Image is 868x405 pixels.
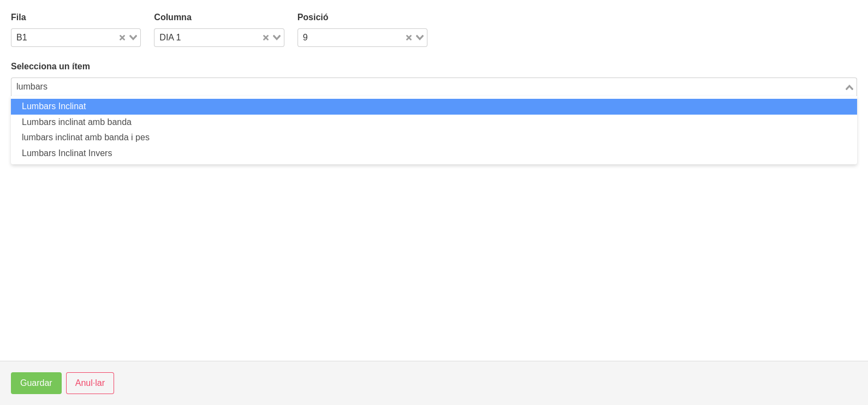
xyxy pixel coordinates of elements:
[11,11,141,24] label: Fila
[31,31,117,44] input: Search for option
[11,130,857,146] li: lumbars inclinat amb banda i pes
[185,31,260,44] input: Search for option
[312,31,403,44] input: Search for option
[298,11,427,24] label: Posició
[16,32,27,44] span: B1
[11,372,62,394] button: Guardar
[11,28,141,47] div: Search for option
[154,28,284,47] div: Search for option
[11,78,857,96] div: Search for option
[303,32,308,44] span: 9
[154,11,284,24] label: Columna
[11,146,857,162] li: Lumbars Inclinat Invers
[159,32,181,44] span: DIA 1
[298,28,427,47] div: Search for option
[11,99,857,115] li: Lumbars Inclinat
[120,34,125,42] button: Clear Selected
[263,34,269,42] button: Clear Selected
[13,80,843,93] input: Search for option
[20,377,52,390] span: Guardar
[406,34,412,42] button: Clear Selected
[66,372,114,394] button: Anul·lar
[11,115,857,130] li: Lumbars inclinat amb banda
[11,60,857,73] label: Selecciona un ítem
[75,377,105,390] span: Anul·lar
